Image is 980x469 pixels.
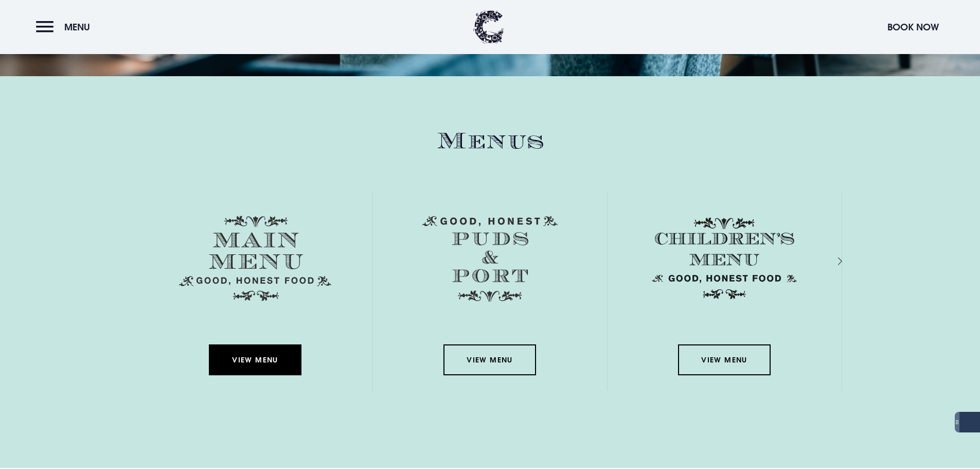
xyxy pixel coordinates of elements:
img: Childrens Menu 1 [648,216,800,301]
h2: Menus [138,128,842,155]
button: Book Now [882,16,944,38]
img: Menu main menu [179,216,331,301]
img: Menu puds and port [422,216,558,302]
button: Menu [36,16,95,38]
span: Menu [64,21,90,33]
div: Next slide [824,254,834,269]
a: View Menu [209,344,301,375]
a: View Menu [443,344,536,375]
img: Clandeboye Lodge [473,10,504,44]
a: View Menu [678,344,771,375]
